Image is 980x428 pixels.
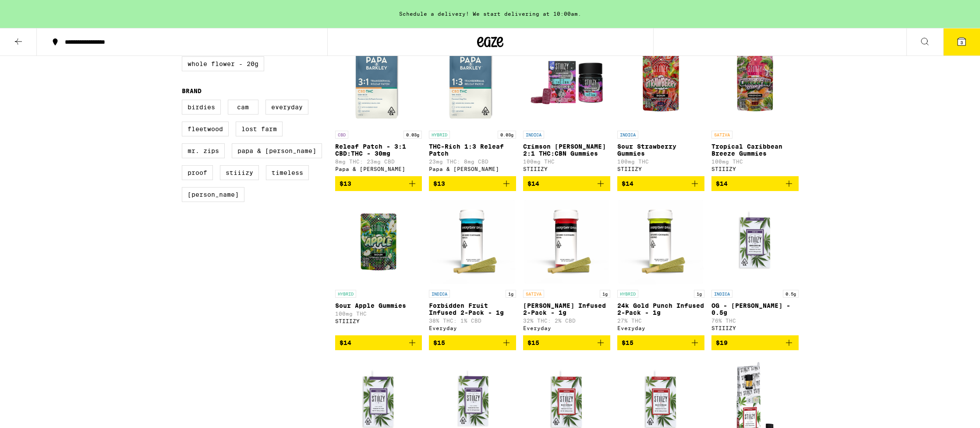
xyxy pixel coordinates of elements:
button: Add to bag [429,335,516,350]
img: Everyday - Forbidden Fruit Infused 2-Pack - 1g [429,198,516,285]
img: Papa & Barkley - THC-Rich 1:3 Releaf Patch [429,39,516,126]
p: 23mg THC: 8mg CBD [429,159,516,164]
p: HYBRID [617,290,638,298]
button: Add to bag [711,176,799,191]
p: Releaf Patch - 3:1 CBD:THC - 30mg [335,143,422,157]
label: Papa & [PERSON_NAME] [232,143,322,158]
p: SATIVA [523,290,544,298]
p: 76% THC [711,318,799,324]
a: Open page for OG - King Louis XIII - 0.5g from STIIIZY [711,198,799,335]
span: 3 [960,40,963,45]
p: Tropical Caribbean Breeze Gummies [711,143,799,157]
label: [PERSON_NAME] [182,187,244,202]
button: Add to bag [429,176,516,191]
label: CAM [228,100,258,115]
p: 1g [694,290,704,298]
p: 0.03g [403,131,422,139]
a: Open page for Crimson Berry 2:1 THC:CBN Gummies from STIIIZY [523,39,610,176]
p: Sour Apple Gummies [335,302,422,309]
p: CBD [335,131,348,139]
div: STIIIZY [617,166,704,172]
label: Fleetwood [182,122,229,136]
p: 0.5g [783,290,799,298]
span: $14 [716,180,728,187]
button: Add to bag [617,335,704,350]
p: Forbidden Fruit Infused 2-Pack - 1g [429,302,516,316]
button: Add to bag [523,176,610,191]
img: Everyday - 24k Gold Punch Infused 2-Pack - 1g [617,198,704,285]
div: Everyday [429,325,516,331]
span: $13 [433,180,445,187]
label: STIIIZY [220,165,259,180]
p: 100mg THC [711,159,799,164]
div: Papa & [PERSON_NAME] [335,166,422,172]
a: Open page for 24k Gold Punch Infused 2-Pack - 1g from Everyday [617,198,704,335]
span: $15 [527,339,539,346]
p: 100mg THC [523,159,610,164]
span: $14 [340,339,351,346]
div: STIIIZY [711,166,799,172]
label: Proof [182,165,213,180]
p: 27% THC [617,318,704,324]
button: Add to bag [335,176,422,191]
p: HYBRID [335,290,356,298]
p: Crimson [PERSON_NAME] 2:1 THC:CBN Gummies [523,143,610,157]
span: $14 [527,180,539,187]
label: Lost Farm [236,122,283,136]
span: $14 [622,180,633,187]
img: STIIIZY - Tropical Caribbean Breeze Gummies [711,39,799,126]
button: Add to bag [711,335,799,350]
p: 100mg THC [335,311,422,317]
img: STIIIZY - Sour Strawberry Gummies [617,39,704,126]
p: 32% THC: 2% CBD [523,318,610,324]
a: Open page for Jack Herer Infused 2-Pack - 1g from Everyday [523,198,610,335]
div: STIIIZY [335,318,422,324]
p: 0.03g [498,131,516,139]
button: 3 [943,28,980,56]
p: INDICA [429,290,450,298]
p: HYBRID [429,131,450,139]
p: [PERSON_NAME] Infused 2-Pack - 1g [523,302,610,316]
img: STIIIZY - Sour Apple Gummies [335,198,422,285]
a: Open page for Tropical Caribbean Breeze Gummies from STIIIZY [711,39,799,176]
label: Whole Flower - 20g [182,56,264,71]
p: 8mg THC: 23mg CBD [335,159,422,164]
p: OG - [PERSON_NAME] - 0.5g [711,302,799,316]
p: 38% THC: 1% CBD [429,318,516,324]
div: STIIIZY [523,166,610,172]
img: Papa & Barkley - Releaf Patch - 3:1 CBD:THC - 30mg [335,39,422,126]
img: Everyday - Jack Herer Infused 2-Pack - 1g [523,198,610,285]
div: STIIIZY [711,325,799,331]
p: 24k Gold Punch Infused 2-Pack - 1g [617,302,704,316]
img: STIIIZY - OG - King Louis XIII - 0.5g [711,198,799,285]
p: Sour Strawberry Gummies [617,143,704,157]
a: Open page for Sour Strawberry Gummies from STIIIZY [617,39,704,176]
label: Mr. Zips [182,143,225,158]
p: INDICA [617,131,638,139]
p: 1g [600,290,610,298]
button: Add to bag [617,176,704,191]
button: Add to bag [523,335,610,350]
label: Everyday [265,100,308,115]
p: INDICA [711,290,732,298]
span: $15 [433,339,445,346]
span: $15 [622,339,633,346]
div: Everyday [617,325,704,331]
a: Open page for Releaf Patch - 3:1 CBD:THC - 30mg from Papa & Barkley [335,39,422,176]
div: Everyday [523,325,610,331]
p: SATIVA [711,131,732,139]
a: Open page for THC-Rich 1:3 Releaf Patch from Papa & Barkley [429,39,516,176]
legend: Brand [182,87,202,94]
label: Birdies [182,100,221,115]
span: $13 [340,180,351,187]
button: Add to bag [335,335,422,350]
p: THC-Rich 1:3 Releaf Patch [429,143,516,157]
div: Papa & [PERSON_NAME] [429,166,516,172]
p: 1g [506,290,516,298]
img: STIIIZY - Crimson Berry 2:1 THC:CBN Gummies [523,39,610,126]
a: Open page for Forbidden Fruit Infused 2-Pack - 1g from Everyday [429,198,516,335]
span: $19 [716,339,728,346]
p: 100mg THC [617,159,704,164]
a: Open page for Sour Apple Gummies from STIIIZY [335,198,422,335]
label: Timeless [266,165,309,180]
